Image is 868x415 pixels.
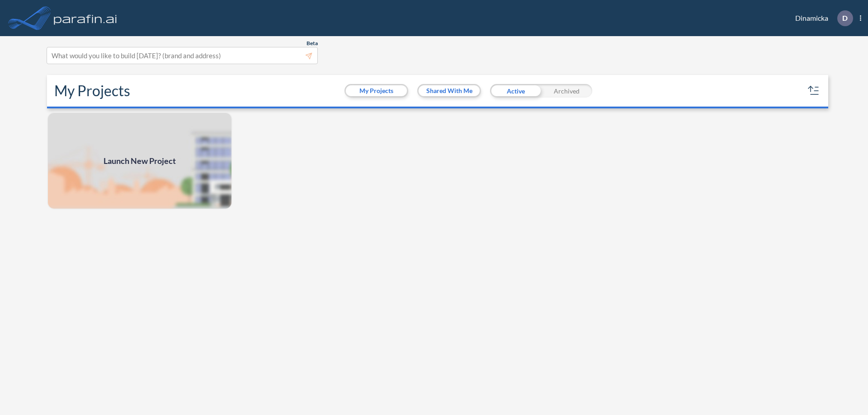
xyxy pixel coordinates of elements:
[47,112,232,210] a: Launch New Project
[782,10,861,26] div: Dinamicka
[419,85,480,96] button: Shared With Me
[54,82,130,99] h2: My Projects
[47,112,232,210] img: add
[346,85,407,96] button: My Projects
[842,14,848,22] p: D
[52,9,119,27] img: logo
[807,84,821,98] button: sort
[307,40,318,47] span: Beta
[541,84,592,98] div: Archived
[490,84,541,98] div: Active
[104,155,176,167] span: Launch New Project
